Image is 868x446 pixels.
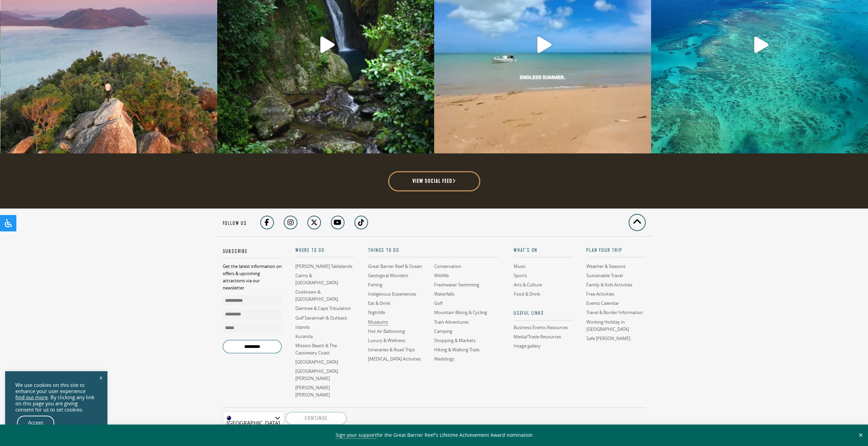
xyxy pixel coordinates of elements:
a: Image gallery [514,343,541,349]
a: Media/Trade Resources [514,334,561,340]
a: [GEOGRAPHIC_DATA] [295,359,338,365]
a: Geological Wonders [368,272,408,279]
a: Eat & Drink [368,300,391,307]
svg: Open Accessibility Panel [4,219,12,227]
a: Arts & Culture [514,282,542,288]
a: Kuranda [295,333,313,340]
a: Family & Kids Activities [586,282,632,288]
img: australia [226,416,231,420]
a: Working Holiday in [GEOGRAPHIC_DATA] [586,319,629,333]
p: Get the latest information on offers & upcoming attractions via our newsletter. [223,263,282,292]
a: Weddings [434,356,454,362]
a: Museums [368,319,388,325]
a: Train Adventures [434,319,468,325]
a: Where To Go [295,247,354,258]
a: Gulf Savannah & Outback [295,315,347,321]
a: [MEDICAL_DATA] Activities [368,356,421,362]
a: Wildlife [434,272,448,279]
a: find out more [15,394,48,401]
a: Islands [295,324,310,330]
a: Waterfalls [434,291,454,297]
a: Mission Beach & The Cassowary Coast [295,342,337,356]
a: Indigenous Experiences [368,291,416,297]
a: Events Calendar [586,300,619,307]
a: [PERSON_NAME] [PERSON_NAME] [295,384,330,398]
a: Daintree & Cape Tribulation [295,305,351,312]
a: Fishing [368,282,382,288]
a: Freshwater Swimming [434,282,479,288]
button: Close [857,432,865,438]
a: Great Barrier Reef & Ocean [368,263,422,270]
a: Camping [434,328,452,335]
h5: Subscribe [223,248,282,259]
a: Golf [434,300,442,307]
a: Itineraries & Road Trips [368,347,415,353]
span: for the Great Barrier Reef’s Lifetime Achievement Award nomination [336,432,533,439]
h5: Follow us [223,220,247,230]
a: Shopping & Markets [434,337,475,344]
a: Sustainable Travel [586,272,623,279]
a: Travel & Border Information [586,309,643,316]
a: Mountain Biking & Cycling [434,309,487,316]
a: Music [514,263,526,270]
a: Conservation [434,263,461,270]
a: [PERSON_NAME] Tablelands [295,263,352,270]
a: What’s On [514,247,573,258]
a: Plan Your Trip [586,247,645,258]
div: We use cookies on this site to enhance your user experience . By clicking any link on this page y... [15,382,97,413]
a: Cooktown & [GEOGRAPHIC_DATA] [295,289,338,302]
a: Sports [514,272,527,279]
a: Food & Drink [514,291,540,297]
a: Sign your support [336,432,377,439]
a: Free Activities [586,291,614,297]
div: [GEOGRAPHIC_DATA] [223,411,284,424]
a: View social feed [388,171,480,191]
a: Weather & Seasons [586,263,626,270]
a: Hot Air Ballooning [368,328,405,335]
a: Nightlife [368,309,385,316]
a: x [96,370,106,385]
a: Hiking & Walking Trails [434,347,479,353]
a: [GEOGRAPHIC_DATA][PERSON_NAME] [295,368,338,382]
a: Luxury & Wellness [368,337,405,344]
a: Things To Do [368,247,498,258]
a: Accept [17,416,54,430]
a: Business Events Resources [514,325,573,331]
a: Safe [PERSON_NAME] [586,335,630,342]
h5: Useful links [514,310,573,321]
a: Cairns & [GEOGRAPHIC_DATA] [295,272,338,286]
